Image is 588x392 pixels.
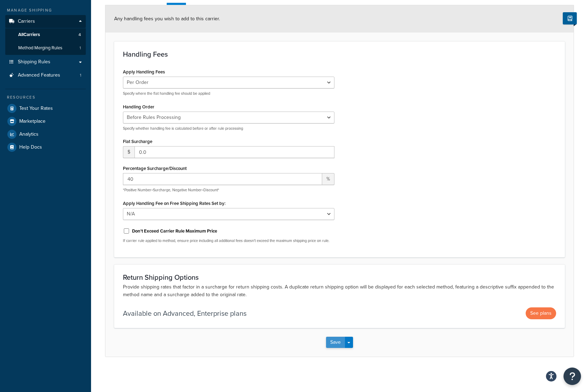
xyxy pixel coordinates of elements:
[132,228,217,234] label: Don't Exceed Carrier Rule Maximum Price
[5,15,86,28] a: Carriers
[80,72,81,78] span: 1
[114,15,220,22] span: Any handling fees you wish to add to this carrier.
[5,15,86,55] li: Carriers
[123,139,152,144] label: Flat Surcharge
[5,102,86,115] a: Test Your Rates
[78,32,81,38] span: 4
[18,72,60,78] span: Advanced Features
[19,144,42,150] span: Help Docs
[5,42,86,55] li: Method Merging Rules
[5,69,86,82] a: Advanced Features1
[5,28,86,41] a: AllCarriers4
[123,238,334,243] p: If carrier rule applied to method, ensure price including all additional fees doesn't exceed the ...
[18,59,50,65] span: Shipping Rules
[123,126,334,131] p: Specify whether handling fee is calculated before or after rule processing
[5,56,86,69] a: Shipping Rules
[18,19,35,24] span: Carriers
[123,187,334,193] p: *Positive Number=Surcharge, Negative Number=Discount*
[326,337,345,348] button: Save
[123,308,247,318] p: Available on Advanced, Enterprise plans
[123,69,165,74] label: Apply Handling Fees
[123,146,134,158] span: $
[123,283,556,299] p: Provide shipping rates that factor in a surcharge for return shipping costs. A duplicate return s...
[123,91,334,96] p: Specify where the flat handling fee should be applied
[18,45,62,51] span: Method Merging Rules
[526,307,556,319] button: See plans
[19,131,39,137] span: Analytics
[123,104,154,109] label: Handling Order
[123,50,556,58] h3: Handling Fees
[18,32,40,38] span: All Carriers
[123,166,187,171] label: Percentage Surcharge/Discount
[563,368,581,385] button: Open Resource Center
[19,119,46,124] span: Marketplace
[5,42,86,55] a: Method Merging Rules1
[5,128,86,141] a: Analytics
[5,115,86,128] a: Marketplace
[123,201,226,206] label: Apply Handling Fee on Free Shipping Rates Set by:
[5,141,86,154] a: Help Docs
[123,273,556,281] h3: Return Shipping Options
[5,7,86,13] div: Manage Shipping
[5,69,86,82] li: Advanced Features
[322,173,334,185] span: %
[563,12,577,24] button: Show Help Docs
[5,94,86,100] div: Resources
[19,106,53,112] span: Test Your Rates
[79,45,81,51] span: 1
